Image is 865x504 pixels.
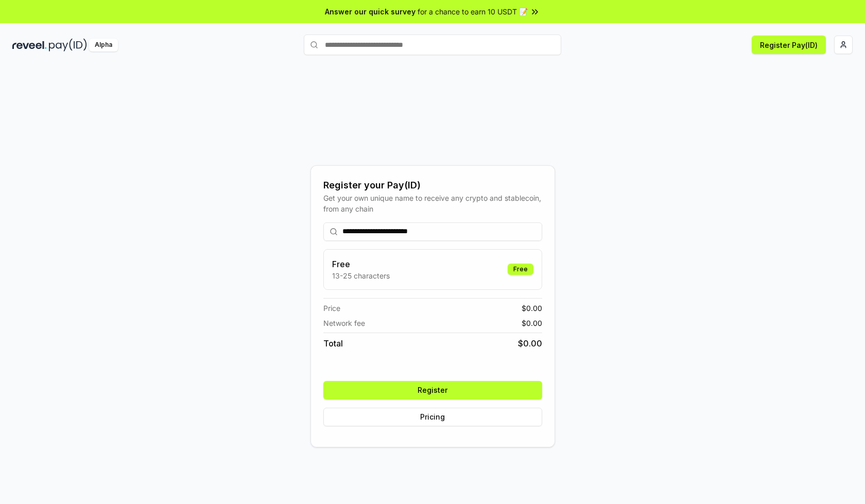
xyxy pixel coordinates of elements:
div: Get your own unique name to receive any crypto and stablecoin, from any chain [323,193,542,214]
img: reveel_dark [12,39,47,51]
div: Register your Pay(ID) [323,178,542,193]
span: $ 0.00 [522,318,542,328]
div: Alpha [89,39,118,51]
div: Free [508,264,533,275]
button: Register Pay(ID) [752,36,826,54]
span: $ 0.00 [522,303,542,314]
span: Network fee [323,318,365,328]
span: Total [323,337,343,350]
span: Price [323,303,340,314]
span: Answer our quick survey [325,6,416,17]
button: Pricing [323,408,542,426]
h3: Free [332,258,390,270]
span: for a chance to earn 10 USDT 📝 [418,6,528,17]
img: pay_id [49,39,87,51]
p: 13-25 characters [332,270,390,281]
button: Register [323,381,542,399]
span: $ 0.00 [518,337,542,350]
